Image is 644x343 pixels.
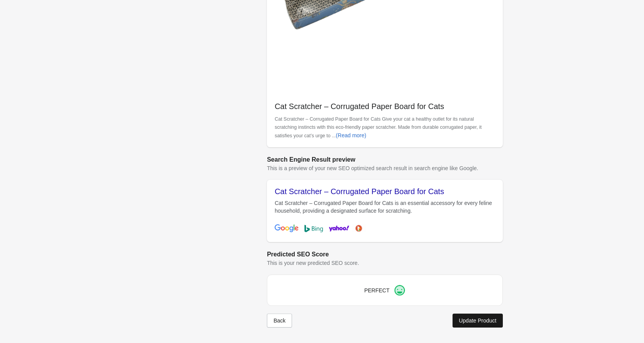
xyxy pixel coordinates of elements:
[267,165,478,171] span: This is a preview of your new SEO optimized search result in search engine like Google.
[273,317,285,324] div: Back
[364,287,389,294] span: PERFECT
[267,250,502,259] h2: Predicted SEO Score
[267,155,502,164] h2: Search Engine Result preview
[304,225,323,232] img: bing-b792579f80685e49055916f9e67a0c8ab2d0b2400f22ee539d8172f7144135be.png
[267,260,359,266] span: This is your new predicted SEO score.
[459,317,496,324] div: Update Product
[352,224,366,232] img: duckduckgo-9296ea666b33cc21a1b3646608c049a2adb471023ec4547030f9c0888b093ea3.png
[393,284,405,296] img: happy.png
[275,101,495,112] p: Cat Scratcher – Corrugated Paper Board for Cats
[329,223,349,234] img: yahoo-cf26812ce9192cbb6d8fdd3b07898d376d74e5974f6533aaba4bf5d5b451289c.png
[275,116,482,138] span: Cat Scratcher – Corrugated Paper Board for Cats Give your cat a healthy outlet for its natural sc...
[275,224,299,232] img: google-7db8ea4f97d2f7e91f6dc04224da29ca421b9c864e7b870c42f5917e299b1774.png
[275,187,444,196] span: Cat Scratcher – Corrugated Paper Board for Cats
[336,132,366,138] div: (Read more)
[333,128,369,142] button: (Read more)
[267,314,292,328] button: Back
[453,314,502,328] button: Update Product
[275,200,492,214] span: Cat Scratcher – Corrugated Paper Board for Cats is an essential accessory for every feline househ...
